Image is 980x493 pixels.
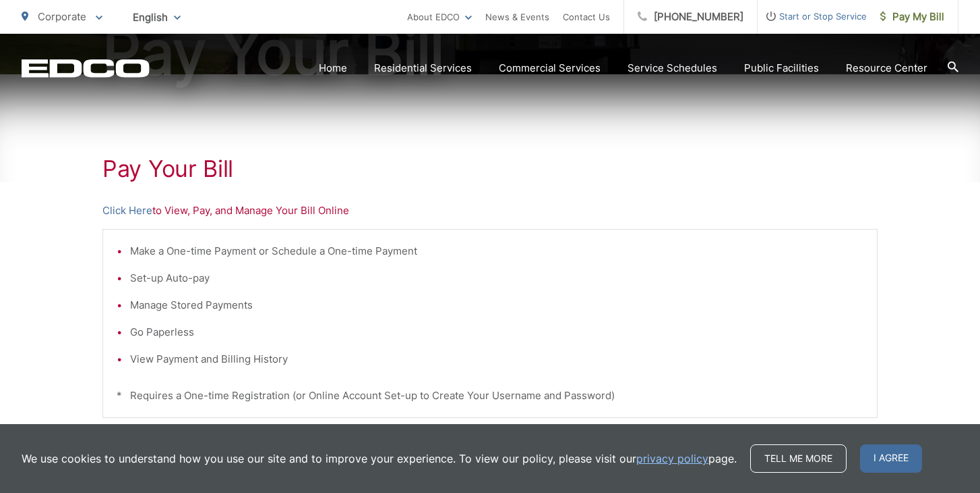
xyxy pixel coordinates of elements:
a: Residential Services [374,60,472,76]
li: Set-up Auto-pay [130,270,863,286]
a: Commercial Services [499,60,601,76]
a: EDCD logo. Return to the homepage. [22,59,150,78]
a: Resource Center [846,60,927,76]
p: * Requires a One-time Registration (or Online Account Set-up to Create Your Username and Password) [117,388,863,404]
a: About EDCO [407,9,472,25]
p: to View, Pay, and Manage Your Bill Online [102,203,878,219]
a: Tell me more [750,444,847,473]
a: Home [319,60,347,76]
li: View Payment and Billing History [130,351,863,367]
li: Manage Stored Payments [130,297,863,313]
a: privacy policy [636,450,708,467]
a: Public Facilities [744,60,819,76]
span: I agree [860,444,922,473]
a: News & Events [485,9,549,25]
span: Pay My Bill [880,9,944,25]
span: English [123,5,191,29]
p: We use cookies to understand how you use our site and to improve your experience. To view our pol... [22,450,737,467]
a: Click Here [102,203,152,219]
li: Go Paperless [130,324,863,340]
h1: Pay Your Bill [102,155,878,182]
a: Service Schedules [627,60,717,76]
a: Contact Us [563,9,610,25]
span: Corporate [38,10,86,23]
li: Make a One-time Payment or Schedule a One-time Payment [130,243,863,259]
